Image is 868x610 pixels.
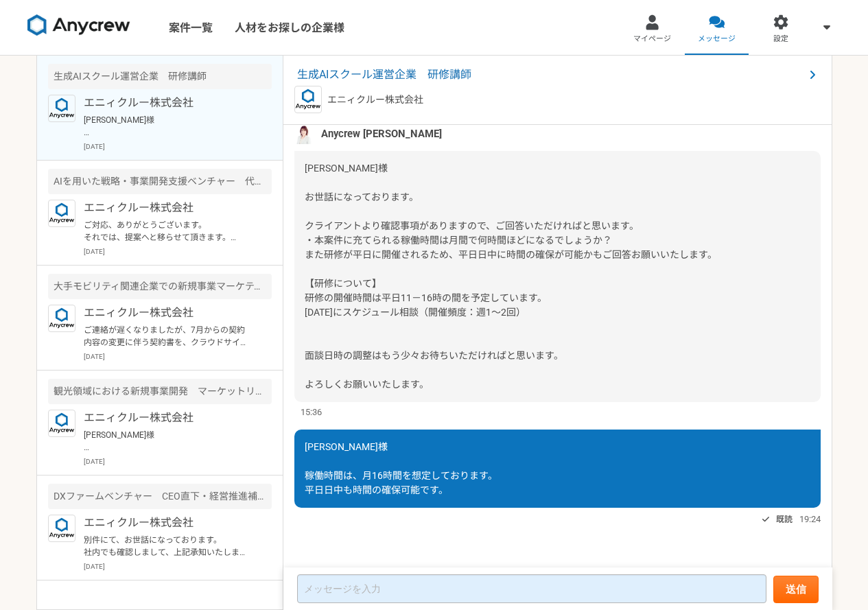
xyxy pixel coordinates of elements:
p: [PERSON_NAME]様 ご連絡ありがとうございます。 承知いたしました。 [84,429,253,454]
div: AIを用いた戦略・事業開発支援ベンチャー 代表のメンター（業務コンサルタント） [48,169,272,194]
p: エニィクルー株式会社 [84,305,253,321]
p: ご連絡が遅くなりましたが、7月からの契約内容の変更に伴う契約書を、クラウドサインにてお送りしましたので、ご確認と締結をお願いいたします。 ご不明点あれば、ご連絡ください。 [84,324,253,349]
img: logo_text_blue_01.png [48,95,75,122]
img: logo_text_blue_01.png [48,410,75,437]
p: [DATE] [84,246,272,257]
img: %E5%90%8D%E7%A7%B0%E6%9C%AA%E8%A8%AD%E5%AE%9A%E3%81%AE%E3%83%87%E3%82%B6%E3%82%A4%E3%83%B3__3_.png [294,124,315,144]
div: 大手モビリティ関連企業での新規事業マーケティングのサポートポジションを募集！ [48,274,272,299]
img: logo_text_blue_01.png [48,200,75,227]
span: Anycrew [PERSON_NAME] [321,126,442,141]
div: DXファームベンチャー CEO直下・経営推進補佐（若手・月1出社） [48,484,272,509]
span: 19:24 [799,513,821,526]
span: 生成AIスクール運営企業 研修講師 [297,67,804,83]
span: [PERSON_NAME]様 稼働時間は、月16時間を想定しております。 平日日中も時間の確保可能です。 [305,441,497,495]
p: [DATE] [84,456,272,467]
p: エニィクルー株式会社 [327,93,423,107]
span: メッセージ [698,34,736,45]
div: 生成AIスクール運営企業 研修講師 [48,64,272,89]
img: logo_text_blue_01.png [48,515,75,542]
p: エニィクルー株式会社 [84,410,253,426]
img: logo_text_blue_01.png [294,86,322,113]
p: エニィクルー株式会社 [84,95,253,111]
p: ご対応、ありがとうございます。 それでは、提案へと移らせて頂きます。 来週中を目処に、進捗をお伝えさせて頂きますので、よろしくお願いいたします。 [84,219,253,244]
p: [DATE] [84,561,272,572]
p: 別件にて、お世話になっております。 社内でも確認しまして、上記承知いたしました。 引き続きよろしくお願いいたします。 [84,534,253,559]
img: logo_text_blue_01.png [48,305,75,332]
div: 観光領域における新規事業開発 マーケットリサーチ [48,379,272,404]
button: 送信 [773,576,819,603]
p: [PERSON_NAME]様 稼働時間は、月16時間を想定しております。 平日日中も時間の確保可能です。 [84,114,253,139]
span: [PERSON_NAME]様 お世話になっております。 クライアントより確認事項がありますので、ご回答いただければと思います。 ・本案件に充てられる稼働時間は月間で何時間ほどになるでしょうか？ ... [305,163,717,390]
img: 8DqYSo04kwAAAAASUVORK5CYII= [27,14,130,36]
span: 15:36 [301,406,322,419]
p: エニィクルー株式会社 [84,200,253,216]
span: 設定 [773,34,788,45]
span: 既読 [776,511,793,528]
p: [DATE] [84,141,272,152]
span: マイページ [633,34,671,45]
p: エニィクルー株式会社 [84,515,253,531]
p: [DATE] [84,351,272,362]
